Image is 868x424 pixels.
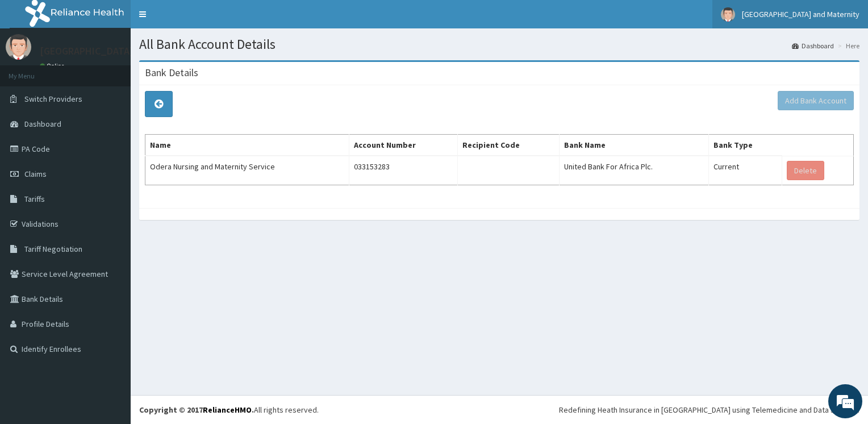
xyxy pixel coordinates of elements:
[458,135,560,156] th: Recipient Code
[145,135,349,156] th: Name
[21,57,46,85] img: d_794563401_company_1708531726252_794563401
[24,119,61,129] span: Dashboard
[721,7,735,22] img: User Image
[6,294,216,334] textarea: Type your message and hit 'Enter'
[792,41,834,51] a: Dashboard
[6,34,31,60] img: User Image
[24,169,47,179] span: Claims
[835,41,859,51] li: Here
[24,94,82,104] span: Switch Providers
[24,244,82,254] span: Tariff Negotiation
[59,64,191,78] div: Chat with us now
[349,135,458,156] th: Account Number
[145,156,349,185] td: Odera Nursing and Maternity Service
[708,135,782,156] th: Bank Type
[66,135,157,250] span: We're online!
[559,404,859,415] div: Redefining Heath Insurance in [GEOGRAPHIC_DATA] using Telemedicine and Data Science!
[708,156,782,185] td: Current
[40,46,198,56] p: [GEOGRAPHIC_DATA] and Maternity
[186,6,214,33] div: Minimize live chat window
[560,135,708,156] th: Bank Name
[787,161,824,180] button: Delete
[139,405,254,415] strong: Copyright © 2017 .
[560,156,708,185] td: United Bank For Africa Plc.
[349,156,458,185] td: 033153283
[131,395,868,424] footer: All rights reserved.
[139,37,859,52] h1: All Bank Account Details
[778,91,854,110] button: Add Bank Account
[742,9,859,19] span: [GEOGRAPHIC_DATA] and Maternity
[40,62,67,70] a: Online
[24,194,45,204] span: Tariffs
[145,68,198,78] h3: Bank Details
[203,405,252,415] a: RelianceHMO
